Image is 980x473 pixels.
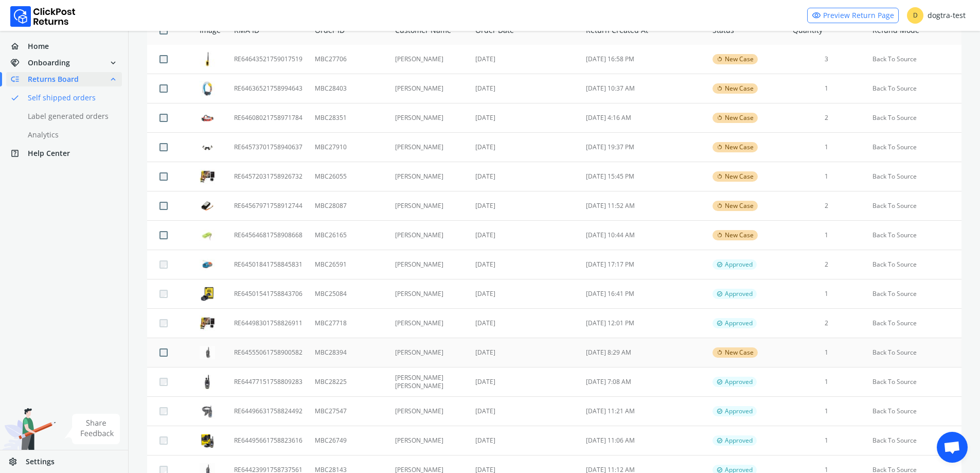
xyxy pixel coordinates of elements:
span: rotate_left [717,202,723,210]
td: MBC28225 [309,367,388,397]
td: 1 [787,397,866,426]
span: New Case [725,143,754,151]
td: [DATE] [469,426,580,456]
td: Back To Source [866,162,961,191]
img: row_image [200,286,215,302]
td: MBC26591 [309,250,388,279]
span: rotate_left [717,348,723,357]
span: rotate_left [717,55,723,63]
td: [DATE] [469,45,580,74]
td: [PERSON_NAME] [389,279,470,309]
span: New Case [725,172,754,181]
td: 2 [787,309,866,338]
span: New Case [725,114,754,122]
span: low_priority [10,72,28,86]
td: [PERSON_NAME] [389,250,470,279]
span: visibility [812,8,821,23]
td: 1 [787,367,866,397]
td: RE64496631758824492 [228,397,309,426]
td: 2 [787,250,866,279]
td: [PERSON_NAME] [389,162,470,191]
span: rotate_left [717,84,723,93]
td: [DATE] [469,74,580,103]
td: Back To Source [866,309,961,338]
span: New Case [725,231,754,239]
td: [PERSON_NAME] [389,133,470,162]
td: MBC26165 [309,221,388,250]
td: Back To Source [866,45,961,74]
img: row_image [200,81,215,96]
td: Back To Source [866,103,961,133]
span: New Case [725,348,754,357]
td: [DATE] 12:01 PM [580,309,706,338]
a: visibilityPreview Return Page [807,8,899,23]
td: [DATE] 10:37 AM [580,74,706,103]
td: [PERSON_NAME] [389,45,470,74]
td: MBC28394 [309,338,388,367]
td: 2 [787,191,866,221]
img: row_image [200,51,215,67]
td: MBC28351 [309,103,388,133]
td: Back To Source [866,221,961,250]
td: 2 [787,103,866,133]
td: 1 [787,162,866,191]
a: doneSelf shipped orders [6,91,134,105]
div: Open chat [937,432,968,463]
span: verified [717,436,723,445]
span: rotate_left [717,143,723,151]
span: Approved [725,319,753,327]
td: [DATE] 11:06 AM [580,426,706,456]
span: Approved [725,436,753,445]
td: [PERSON_NAME] [PERSON_NAME] [389,367,470,397]
td: [DATE] [469,397,580,426]
td: 3 [787,45,866,74]
td: [DATE] [469,338,580,367]
img: row_image [200,230,215,241]
td: Back To Source [866,133,961,162]
span: Approved [725,290,753,298]
td: [DATE] 19:37 PM [580,133,706,162]
td: [DATE] [469,250,580,279]
span: verified [717,407,723,415]
td: Back To Source [866,279,961,309]
img: row_image [200,374,215,390]
td: RE64498301758826911 [228,309,309,338]
td: [DATE] 16:41 PM [580,279,706,309]
span: D [907,7,923,24]
td: [DATE] [469,133,580,162]
td: RE64555061758900582 [228,338,309,367]
span: verified [717,290,723,298]
td: 1 [787,279,866,309]
td: [DATE] [469,103,580,133]
td: MBC26749 [309,426,388,456]
td: [PERSON_NAME] [389,426,470,456]
span: handshake [10,56,28,70]
img: row_image [200,169,215,184]
td: Back To Source [866,191,961,221]
td: MBC27547 [309,397,388,426]
span: New Case [725,84,754,93]
span: settings [8,454,26,469]
td: MBC27910 [309,133,388,162]
a: Label generated orders [6,109,134,124]
div: dogtra-test [907,7,966,24]
span: New Case [725,202,754,210]
td: [PERSON_NAME] [389,103,470,133]
td: MBC27718 [309,309,388,338]
span: help_center [10,146,28,161]
img: row_image [200,404,215,419]
td: [DATE] [469,367,580,397]
td: RE64572031758926732 [228,162,309,191]
span: done [10,91,20,105]
td: [PERSON_NAME] [389,397,470,426]
td: [DATE] 10:44 AM [580,221,706,250]
span: expand_more [109,56,118,70]
td: RE64567971758912744 [228,191,309,221]
span: home [10,39,28,54]
td: RE64477151758809283 [228,367,309,397]
td: Back To Source [866,250,961,279]
td: Back To Source [866,426,961,456]
td: [DATE] 16:58 PM [580,45,706,74]
span: Help Center [28,148,70,159]
td: RE64573701758940637 [228,133,309,162]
